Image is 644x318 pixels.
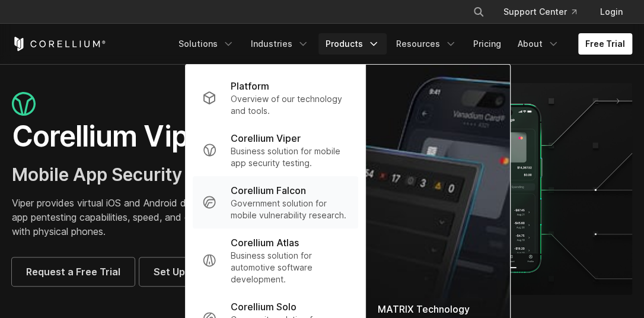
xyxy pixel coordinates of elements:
[171,33,241,55] a: Solutions
[378,302,498,316] div: MATRIX Technology
[318,33,387,55] a: Products
[231,300,297,314] p: Corellium Solo
[12,92,36,116] img: viper_icon_large
[231,236,299,250] p: Corellium Atlas
[12,257,135,286] a: Request a Free Trial
[231,93,349,117] p: Overview of our technology and tools.
[578,33,632,55] a: Free Trial
[193,124,358,176] a: Corellium Viper Business solution for mobile app security testing.
[26,265,120,279] span: Request a Free Trial
[193,228,358,292] a: Corellium Atlas Business solution for automotive software development.
[171,33,632,55] div: Navigation Menu
[12,37,106,51] a: Corellium Home
[139,257,248,286] a: Set Up a Meeting
[231,198,349,221] p: Government solution for mobile vulnerability research.
[154,265,234,279] span: Set Up a Meeting
[231,183,306,198] p: Corellium Falcon
[12,196,310,238] p: Viper provides virtual iOS and Android devices that enable mobile app pentesting capabilities, sp...
[231,250,349,285] p: Business solution for automotive software development.
[231,145,349,169] p: Business solution for mobile app security testing.
[466,33,508,55] a: Pricing
[12,119,310,154] h1: Corellium Viper
[511,33,566,55] a: About
[193,176,358,228] a: Corellium Falcon Government solution for mobile vulnerability research.
[193,72,358,124] a: Platform Overview of our technology and tools.
[231,131,301,145] p: Corellium Viper
[468,1,489,23] button: Search
[494,1,586,23] a: Support Center
[591,1,632,23] a: Login
[389,33,464,55] a: Resources
[231,79,269,93] p: Platform
[12,164,250,185] span: Mobile App Security Testing
[458,1,632,23] div: Navigation Menu
[244,33,316,55] a: Industries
